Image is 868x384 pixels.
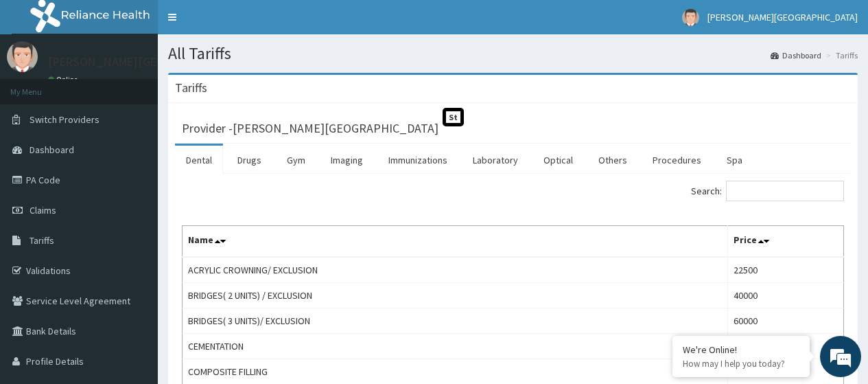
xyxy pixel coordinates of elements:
a: Gym [276,146,316,174]
td: 60000 [728,308,844,334]
a: Optical [532,146,584,174]
td: 9500 [728,334,844,359]
li: Tariffs [823,49,858,61]
label: Search: [691,181,844,201]
td: CEMENTATION [183,334,728,359]
img: d_794563401_company_1708531726252_794563401 [25,69,56,103]
td: 22500 [728,257,844,283]
textarea: Type your message and hit 'Enter' [7,246,261,294]
input: Search: [726,181,844,201]
img: User Image [682,9,699,26]
h3: Provider - [PERSON_NAME][GEOGRAPHIC_DATA] [182,122,438,135]
a: Laboratory [462,146,529,174]
th: Price [728,226,844,258]
td: 40000 [728,283,844,308]
p: [PERSON_NAME][GEOGRAPHIC_DATA] [48,56,251,68]
a: Spa [716,146,753,174]
div: We're Online! [683,343,799,356]
p: How may I help you today? [683,358,799,370]
h1: All Tariffs [168,45,858,63]
a: Imaging [320,146,374,174]
div: Chat with us now [71,77,231,95]
img: User Image [7,41,38,72]
span: We're online! [80,109,189,247]
a: Online [48,75,81,84]
td: BRIDGES( 3 UNITS)/ EXCLUSION [183,308,728,334]
th: Name [183,226,728,258]
a: Dashboard [771,49,821,61]
div: Minimize live chat window [225,7,258,40]
span: Claims [30,204,56,216]
a: Others [587,146,638,174]
span: Tariffs [30,234,54,247]
span: Dashboard [30,144,74,156]
span: St [443,108,464,126]
span: [PERSON_NAME][GEOGRAPHIC_DATA] [707,11,858,23]
td: BRIDGES( 2 UNITS) / EXCLUSION [183,283,728,308]
span: Switch Providers [30,113,99,126]
a: Dental [175,146,223,174]
a: Immunizations [377,146,458,174]
h3: Tariffs [175,82,207,94]
td: ACRYLIC CROWNING/ EXCLUSION [183,257,728,283]
a: Procedures [642,146,712,174]
a: Drugs [226,146,272,174]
